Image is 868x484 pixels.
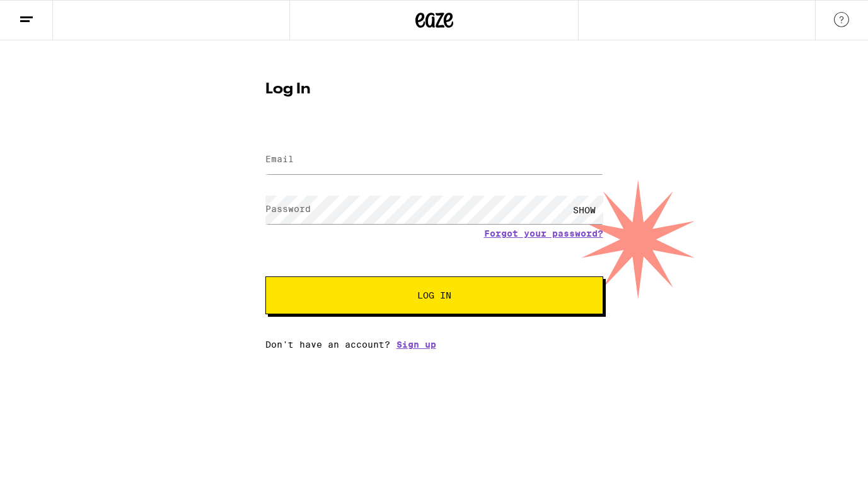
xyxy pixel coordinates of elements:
[565,196,603,224] div: SHOW
[265,82,603,97] h1: Log In
[265,204,311,214] label: Password
[396,339,436,350] a: Sign up
[484,228,603,239] a: Forgot your password?
[265,154,294,164] label: Email
[265,276,603,314] button: Log In
[265,339,603,350] div: Don't have an account?
[417,291,451,300] span: Log In
[265,146,603,174] input: Email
